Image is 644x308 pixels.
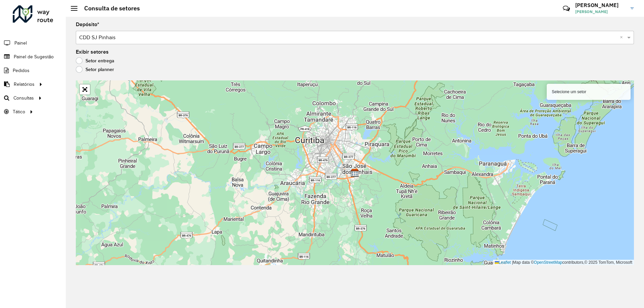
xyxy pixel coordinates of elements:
a: Abrir mapa em tela cheia [80,84,90,95]
label: Exibir setores [76,48,109,56]
span: Painel [14,40,27,47]
h3: [PERSON_NAME] [575,2,626,8]
a: Leaflet [495,260,511,265]
a: OpenStreetMap [534,260,562,265]
span: Consultas [13,95,34,102]
h2: Consulta de setores [77,5,140,12]
span: | [512,260,513,265]
span: Pedidos [13,67,30,74]
span: Painel de Sugestão [14,53,54,60]
div: Selecione um setor [547,84,631,100]
a: Contato Rápido [559,1,574,16]
div: Map data © contributors,© 2025 TomTom, Microsoft [493,260,634,265]
label: Setor entrega [76,57,114,64]
span: [PERSON_NAME] [575,9,626,15]
label: Setor planner [76,66,114,73]
span: Tático [13,108,25,115]
label: Depósito [76,20,99,28]
span: Clear all [620,34,626,42]
span: Relatórios [14,81,35,88]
